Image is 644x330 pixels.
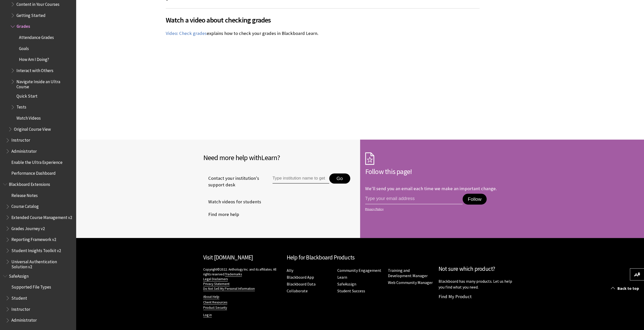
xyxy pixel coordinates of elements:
span: Instructor [11,305,30,312]
a: Do Not Sell My Personal Information [203,287,255,291]
span: Administrator [11,147,37,154]
span: Interact with Others [16,66,53,73]
span: Course Catalog [11,202,39,209]
a: SafeAssign [337,281,356,287]
h2: Follow this page! [365,166,517,177]
span: SafeAssign [9,272,29,279]
button: Go [329,173,350,184]
span: Learn [261,153,277,162]
nav: Book outline for Blackboard SafeAssign [3,272,73,324]
a: Visit [DOMAIN_NAME] [203,254,253,261]
span: Quick Start [16,92,37,99]
span: How Am I Doing? [19,55,49,62]
a: Collaborate [287,288,308,294]
a: Community Engagement [337,268,381,273]
a: Web Community Manager [388,280,433,285]
span: Extended Course Management v2 [11,213,72,220]
h2: Help for Blackboard Products [287,253,433,262]
p: We'll send you an email each time we make an important change. [365,186,497,191]
span: Universal Authentication Solution v2 [11,257,72,269]
nav: Book outline for Blackboard Extensions [3,180,73,269]
span: Watch Videos [16,114,41,121]
span: Grades [16,22,30,29]
span: Tests [16,103,26,110]
span: Goals [19,44,29,51]
a: Client Resources [203,300,227,305]
input: Type institution name to get support [273,173,329,184]
a: Find My Product [439,294,472,299]
a: Ally [287,268,293,273]
span: Supported File Types [11,283,51,290]
a: Watch videos for students [203,198,261,206]
a: Legal Disclaimers [203,277,228,281]
a: Learn [337,275,347,280]
a: Blackboard App [287,275,314,280]
a: About Help [203,295,219,299]
p: Blackboard has many products. Let us help you find what you need. [439,278,517,290]
a: Student Success [337,288,365,294]
button: Follow [463,194,486,205]
span: Student Insights Toolkit v2 [11,246,61,253]
span: Attendance Grades [19,33,54,40]
span: Instructor [11,136,30,143]
a: Product Security [203,305,227,310]
span: Student [11,294,27,301]
a: Blackboard Data [287,281,316,287]
a: Privacy Policy [365,207,515,211]
span: Blackboard Extensions [9,180,50,187]
span: Reporting Framework v2 [11,235,56,242]
h2: Need more help with ? [203,152,355,163]
span: Navigate Inside an Ultra Course [16,77,72,89]
span: Grades Journey v2 [11,224,45,231]
a: Video: Check grades [166,30,207,36]
span: Watch a video about checking grades [166,15,480,25]
input: email address [365,194,463,204]
span: Enable the Ultra Experience [11,158,63,165]
p: explains how to check your grades in Blackboard Learn. [166,30,480,37]
a: Log in [203,313,212,317]
h2: Not sure which product? [439,265,517,273]
span: Original Course View [14,125,51,132]
span: Performance Dashboard [11,169,56,176]
a: Back to top [607,284,644,293]
span: Release Notes [11,191,38,198]
img: Subscription Icon [365,152,374,165]
span: Administrator [11,316,37,323]
span: Contact your institution's support desk [203,175,261,188]
a: Trademarks [225,272,242,277]
a: Privacy Statement [203,282,230,286]
span: Getting Started [16,11,46,18]
a: Training and Development Manager [388,268,428,278]
a: Find more help [203,211,239,218]
p: Copyright©2022. Anthology Inc. and its affiliates. All rights reserved. [203,267,282,291]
